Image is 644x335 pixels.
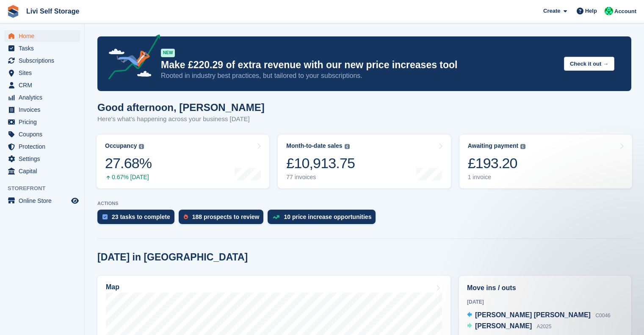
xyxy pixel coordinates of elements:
div: Occupancy [105,142,137,150]
span: Account [614,7,636,16]
span: Help [585,7,597,15]
span: CRM [19,79,69,91]
div: Awaiting payment [468,142,519,150]
span: A2025 [537,324,552,329]
img: icon-info-grey-7440780725fd019a000dd9b08b2336e03edf1995a4989e88bcd33f0948082b44.svg [345,144,350,149]
span: [PERSON_NAME] [475,322,532,329]
a: menu [4,91,80,103]
div: [DATE] [467,298,623,306]
a: menu [4,55,80,66]
a: menu [4,42,80,54]
a: 10 price increase opportunities [268,210,380,228]
p: Here's what's happening across your business [DATE] [97,114,265,124]
a: 23 tasks to complete [97,210,179,228]
a: Occupancy 27.68% 0.67% [DATE] [97,135,269,188]
a: menu [4,116,80,128]
div: £10,913.75 [286,155,355,172]
span: Capital [19,165,69,177]
div: £193.20 [468,155,526,172]
img: icon-info-grey-7440780725fd019a000dd9b08b2336e03edf1995a4989e88bcd33f0948082b44.svg [520,144,525,149]
a: [PERSON_NAME] [PERSON_NAME] C0046 [467,310,611,321]
div: 0.67% [DATE] [105,174,152,181]
div: 23 tasks to complete [112,213,170,220]
span: Tasks [19,42,69,54]
span: Subscriptions [19,55,69,66]
a: menu [4,67,80,79]
img: icon-info-grey-7440780725fd019a000dd9b08b2336e03edf1995a4989e88bcd33f0948082b44.svg [139,144,144,149]
div: 27.68% [105,155,152,172]
button: Check it out → [564,57,614,71]
div: Month-to-date sales [286,142,342,150]
a: menu [4,141,80,152]
img: stora-icon-8386f47178a22dfd0bd8f6a31ec36ba5ce8667c1dd55bd0f319d3a0aa187defe.svg [7,5,19,18]
div: NEW [161,49,175,57]
p: Rooted in industry best practices, but tailored to your subscriptions. [161,71,557,80]
a: Awaiting payment £193.20 1 invoice [459,135,632,188]
a: menu [4,128,80,140]
span: C0046 [595,313,610,318]
span: Create [543,7,560,15]
a: menu [4,165,80,177]
img: task-75834270c22a3079a89374b754ae025e5fb1db73e45f91037f5363f120a921f8.svg [102,214,108,219]
img: price_increase_opportunities-93ffe204e8149a01c8c9dc8f82e8f89637d9d84a8eef4429ea346261dce0b2c0.svg [273,215,279,219]
a: [PERSON_NAME] A2025 [467,321,551,332]
h2: Map [106,283,119,291]
h1: Good afternoon, [PERSON_NAME] [97,102,265,113]
a: menu [4,30,80,42]
div: 188 prospects to review [192,213,260,220]
span: Sites [19,67,69,79]
span: Settings [19,153,69,165]
span: Coupons [19,128,69,140]
span: Online Store [19,195,69,207]
a: menu [4,153,80,165]
h2: Move ins / outs [467,283,623,293]
span: Invoices [19,104,69,116]
p: Make £220.29 of extra revenue with our new price increases tool [161,59,557,71]
span: Protection [19,141,69,152]
a: Livi Self Storage [23,4,83,18]
span: [PERSON_NAME] [PERSON_NAME] [475,311,591,318]
span: Home [19,30,69,42]
a: 188 prospects to review [179,210,268,228]
a: menu [4,195,80,207]
img: prospect-51fa495bee0391a8d652442698ab0144808aea92771e9ea1ae160a38d050c398.svg [184,214,188,219]
h2: [DATE] in [GEOGRAPHIC_DATA] [97,252,248,263]
a: menu [4,79,80,91]
a: Preview store [70,196,80,206]
a: menu [4,104,80,116]
span: Storefront [8,184,84,193]
img: price-adjustments-announcement-icon-8257ccfd72463d97f412b2fc003d46551f7dbcb40ab6d574587a9cd5c0d94... [101,34,160,83]
span: Pricing [19,116,69,128]
p: ACTIONS [97,201,631,206]
a: Month-to-date sales £10,913.75 77 invoices [278,135,451,188]
div: 77 invoices [286,174,355,181]
div: 10 price increase opportunities [284,213,371,220]
img: Joe Robertson [605,7,613,15]
div: 1 invoice [468,174,526,181]
span: Analytics [19,91,69,103]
